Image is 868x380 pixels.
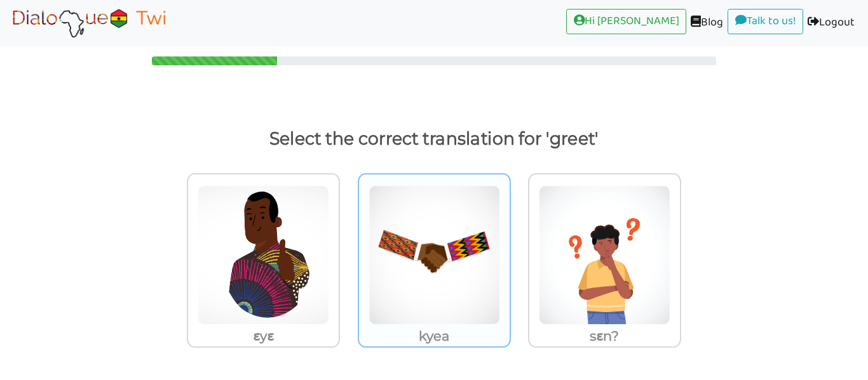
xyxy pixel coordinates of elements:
p: kyea [359,325,510,348]
a: Logout [803,9,859,37]
img: how.png [539,185,670,325]
a: Blog [686,9,728,37]
p: ɛyɛ [188,325,339,348]
a: Hi [PERSON_NAME] [566,9,686,34]
img: greetings.jpg [369,185,500,325]
img: Select Course Page [9,7,169,39]
img: certified3.png [198,185,329,325]
p: sɛn? [529,325,680,348]
a: Talk to us! [728,9,803,34]
p: Select the correct translation for 'greet' [22,124,846,154]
